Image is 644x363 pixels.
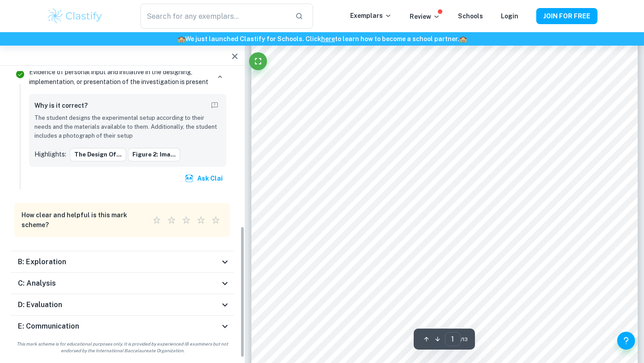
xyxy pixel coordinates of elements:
[14,341,230,354] span: This mark scheme is for educational purposes only. It is provided by experienced IB examiners but...
[501,13,518,20] a: Login
[208,99,221,112] button: Report mistake/confusion
[128,148,180,161] button: Figure 2: Ima...
[536,8,597,24] button: JOIN FOR FREE
[34,149,66,159] p: Highlights:
[178,35,185,42] span: 🏫
[15,69,25,80] svg: Correct
[185,174,194,183] img: clai.svg
[321,35,335,42] a: here
[18,321,79,332] h6: E: Communication
[249,52,267,70] button: Fullscreen
[459,35,467,42] span: 🏫
[47,7,103,25] img: Clastify logo
[140,4,288,29] input: Search for any exemplars...
[18,257,66,267] h6: B: Exploration
[11,316,234,337] div: E: Communication
[11,294,234,316] div: D: Evaluation
[34,114,221,141] p: The student designs the experimental setup according to their needs and the materials available t...
[458,13,483,20] a: Schools
[34,101,88,110] h6: Why is it correct?
[461,335,468,343] span: / 13
[410,12,440,21] p: Review
[70,148,126,161] button: The design of...
[617,332,635,350] button: Help and Feedback
[11,273,234,294] div: C: Analysis
[183,170,226,186] button: Ask Clai
[350,11,392,21] p: Exemplars
[21,210,139,230] h6: How clear and helpful is this mark scheme?
[18,300,62,310] h6: D: Evaluation
[2,34,642,44] h6: We just launched Clastify for Schools. Click to learn how to become a school partner.
[11,251,234,273] div: B: Exploration
[18,278,56,289] h6: C: Analysis
[29,67,210,87] p: Evidence of personal input and initiative in the designing, implementation, or presentation of th...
